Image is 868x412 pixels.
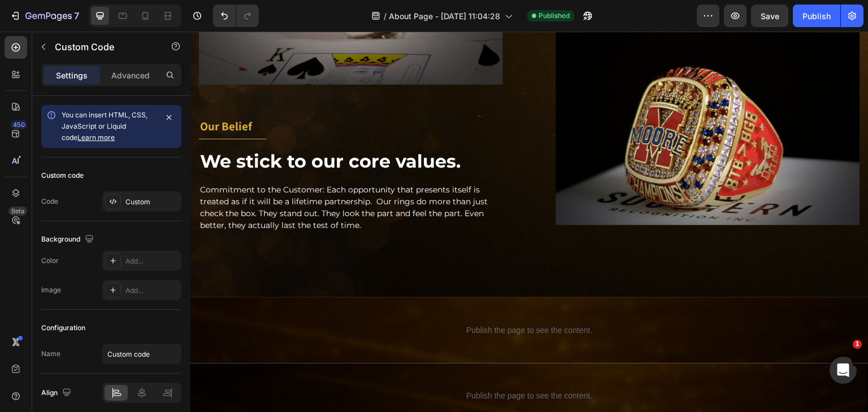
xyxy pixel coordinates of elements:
[11,120,27,129] div: 450
[751,5,788,27] button: Save
[8,207,27,216] div: Beta
[41,232,96,247] div: Background
[41,196,58,207] div: Code
[853,340,862,349] span: 1
[539,11,570,21] span: Published
[389,10,500,22] span: About Page - [DATE] 11:04:28
[41,285,61,295] div: Image
[55,40,151,54] p: Custom Code
[125,197,179,207] div: Custom
[802,10,831,22] div: Publish
[74,9,79,23] p: 7
[125,286,179,296] div: Add...
[147,359,531,371] p: Publish the page to see the content.
[125,256,179,266] div: Add...
[77,133,115,142] a: Learn more
[213,5,259,27] div: Undo/Redo
[793,5,840,27] button: Publish
[41,256,59,266] div: Color
[830,357,857,384] iframe: Intercom live chat
[111,69,150,81] p: Advanced
[41,170,84,181] div: Custom code
[384,10,387,22] span: /
[761,11,779,21] span: Save
[62,111,147,142] span: You can insert HTML, CSS, JavaScript or Liquid code
[5,5,84,27] button: 7
[41,349,60,359] div: Name
[56,69,88,81] p: Settings
[41,385,73,401] div: Align
[190,32,868,412] iframe: Design area
[41,323,85,333] div: Configuration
